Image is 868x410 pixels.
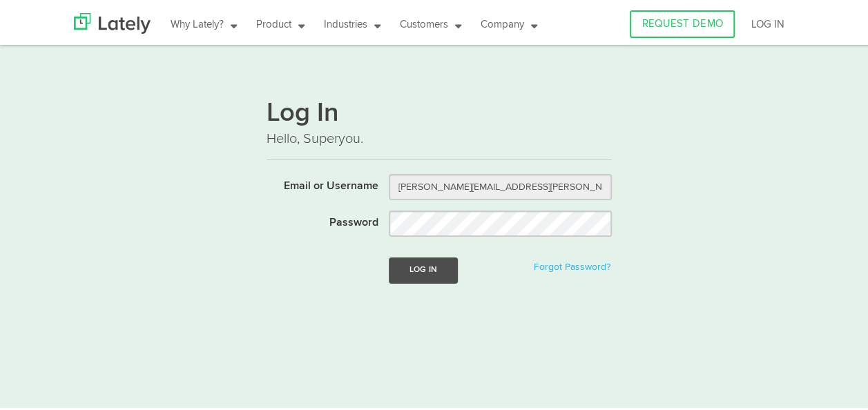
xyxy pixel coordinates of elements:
h1: Log In [267,97,612,126]
label: Password [256,208,378,228]
p: Hello, Superyou. [267,126,612,146]
button: Log In [389,255,458,280]
a: Forgot Password? [534,260,610,269]
label: Email or Username [256,171,378,192]
input: Email or Username [389,171,612,197]
img: Lately [74,10,151,31]
a: REQUEST DEMO [630,8,735,35]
